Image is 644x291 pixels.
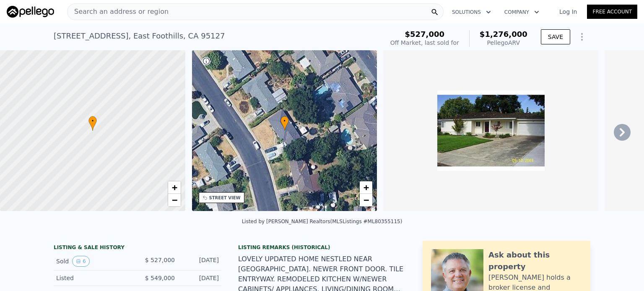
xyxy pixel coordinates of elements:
[56,256,131,267] div: Sold
[360,181,372,194] a: Zoom in
[56,274,131,282] div: Listed
[88,117,97,125] span: •
[390,39,459,47] div: Off Market, last sold for
[498,5,546,20] button: Company
[54,244,221,252] div: LISTING & SALE HISTORY
[445,5,498,20] button: Solutions
[360,194,372,206] a: Zoom out
[182,256,219,267] div: [DATE]
[587,5,637,19] a: Free Account
[242,219,402,224] div: Listed by [PERSON_NAME] Realtors (MLSListings #ML80355115)
[574,28,590,45] button: Show Options
[480,30,527,39] span: $1,276,000
[405,30,445,39] span: $527,000
[171,195,177,205] span: −
[238,244,406,251] div: Listing Remarks (Historical)
[541,29,570,44] button: SAVE
[171,182,177,193] span: +
[480,39,527,47] div: Pellego ARV
[88,116,97,131] div: •
[182,274,219,282] div: [DATE]
[54,30,225,42] div: [STREET_ADDRESS] , East Foothills , CA 95127
[168,194,181,206] a: Zoom out
[280,116,289,131] div: •
[384,50,598,211] img: Sale: 69955848 Parcel: 28980278
[549,8,587,16] a: Log In
[7,6,54,18] img: Pellego
[488,249,582,273] div: Ask about this property
[145,275,175,281] span: $ 549,000
[280,117,289,125] span: •
[145,257,175,263] span: $ 527,000
[168,181,181,194] a: Zoom in
[364,182,369,193] span: +
[72,256,90,267] button: View historical data
[68,7,169,17] span: Search an address or region
[364,195,369,205] span: −
[209,195,241,201] div: STREET VIEW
